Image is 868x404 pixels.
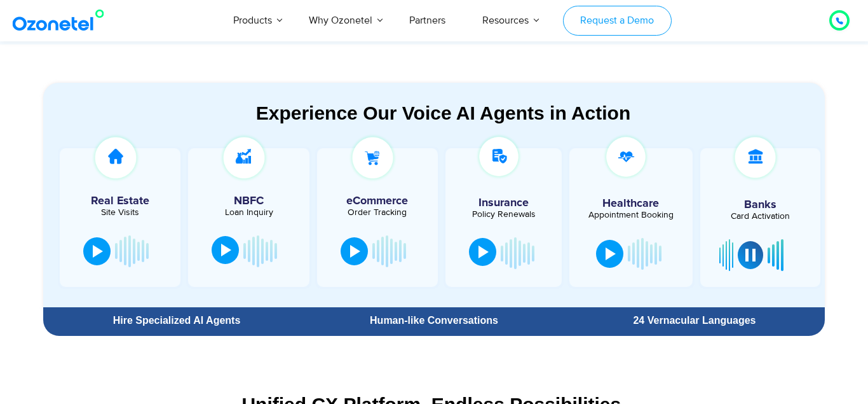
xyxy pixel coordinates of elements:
[571,316,818,326] div: 24 Vernacular Languages
[50,316,304,326] div: Hire Specialized AI Agents
[579,211,682,219] div: Appointment Booking
[194,208,302,217] div: Loan Inquiry
[452,210,555,219] div: Policy Renewals
[707,199,814,211] h5: Banks
[66,208,174,217] div: Site Visits
[563,6,672,36] a: Request a Demo
[194,195,302,207] h5: NBFC
[56,102,831,124] div: Experience Our Voice AI Agents in Action
[310,316,558,326] div: Human-like Conversations
[579,198,682,209] h5: Healthcare
[66,195,174,207] h5: Real Estate
[707,212,814,221] div: Card Activation
[323,195,431,207] h5: eCommerce
[452,197,555,209] h5: Insurance
[323,208,431,217] div: Order Tracking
